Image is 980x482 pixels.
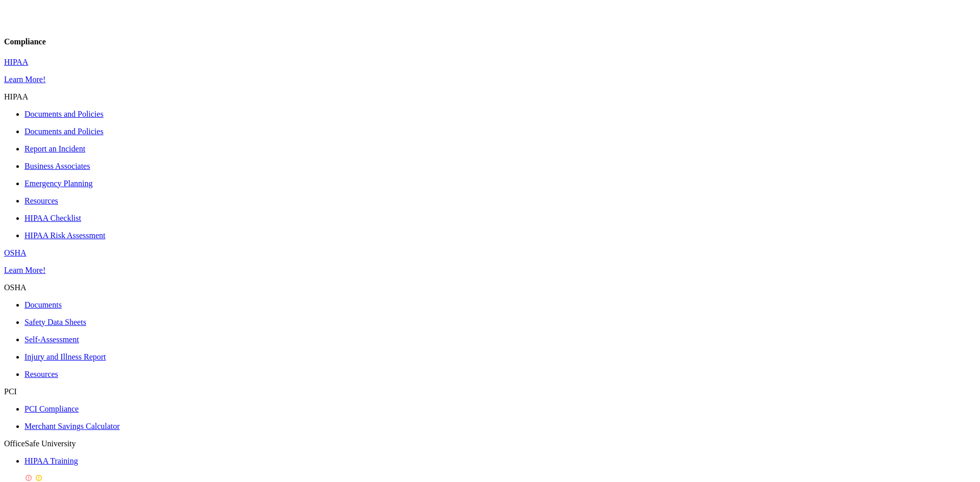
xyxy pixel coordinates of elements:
[4,248,976,258] p: OSHA
[4,58,976,84] a: HIPAA Learn More!
[4,248,976,275] a: OSHA Learn More!
[4,58,976,67] p: HIPAA
[24,474,33,482] img: danger-circle.6113f641.png
[24,300,976,310] a: Documents
[24,127,976,136] a: Documents and Policies
[4,92,976,102] p: HIPAA
[24,352,976,362] a: Injury and Illness Report
[24,422,976,431] a: Merchant Savings Calculator
[24,144,976,154] a: Report an Incident
[24,231,976,240] a: HIPAA Risk Assessment
[4,75,976,84] p: Learn More!
[24,370,976,379] a: Resources
[4,266,976,275] p: Learn More!
[4,37,976,46] h4: Compliance
[24,318,976,327] a: Safety Data Sheets
[35,474,43,482] img: warning-circle.0cc9ac19.png
[24,214,976,223] a: HIPAA Checklist
[24,110,976,119] a: Documents and Policies
[4,4,143,24] img: PMB logo
[4,387,976,396] p: PCI
[24,335,976,344] a: Self-Assessment
[24,162,976,171] a: Business Associates
[24,179,976,188] a: Emergency Planning
[24,456,976,466] p: HIPAA Training
[24,404,976,414] a: PCI Compliance
[24,196,976,206] a: Resources
[4,439,976,448] p: OfficeSafe University
[4,283,976,292] p: OSHA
